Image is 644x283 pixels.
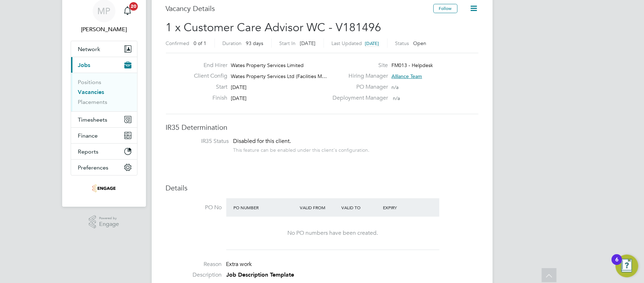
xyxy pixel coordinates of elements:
span: [DATE] [231,95,247,101]
span: n/a [393,95,400,101]
span: 93 days [246,40,264,46]
span: [DATE] [365,40,379,46]
button: Open Resource Center, 6 new notifications [616,255,638,277]
span: 1 x Customer Care Advisor WC - V181496 [166,21,381,34]
span: Network [78,46,101,52]
span: n/a [391,84,399,90]
span: Wates Property Services Limited [231,62,304,68]
label: Reason [166,261,222,268]
div: Valid To [340,201,381,214]
span: FM013 - Helpdesk [391,62,433,68]
label: Start In [280,40,296,46]
label: IR35 Status [173,138,229,145]
label: Deployment Manager [328,94,388,102]
button: Finance [71,128,137,143]
span: MP [98,6,110,16]
button: Jobs [71,57,137,73]
div: No PO numbers have been created. [233,229,432,237]
a: Placements [78,99,108,105]
label: Status [395,40,409,46]
span: [DATE] [300,40,316,46]
span: 0 of 1 [194,40,207,46]
label: Confirmed [166,40,190,46]
span: Extra work [226,261,252,268]
span: [DATE] [231,84,247,90]
img: stallionrecruitment-logo-retina.png [92,183,115,194]
label: Finish [188,94,227,102]
button: Network [71,41,137,57]
button: Preferences [71,160,137,175]
span: Timesheets [78,116,108,123]
a: Powered byEngage [89,215,119,229]
label: End Hirer [188,62,227,69]
label: Client Config [188,72,227,80]
span: 20 [129,2,138,11]
span: Alliance Team [391,73,422,79]
a: Vacancies [78,89,104,95]
div: PO Number [232,201,298,214]
span: Open [413,40,427,46]
button: Follow [433,4,458,13]
span: Jobs [78,62,91,68]
label: PO No [166,204,222,211]
label: PO Manager [328,83,388,91]
div: Jobs [71,73,137,111]
div: Expiry [381,201,423,214]
span: Engage [99,221,119,227]
label: Description [166,271,222,279]
span: Preferences [78,164,109,171]
span: Reports [78,148,99,155]
label: Hiring Manager [328,72,388,80]
div: This feature can be enabled under this client's configuration. [233,145,370,153]
div: 6 [615,260,618,269]
label: Site [328,62,388,69]
span: Martin Paxman [71,25,137,34]
span: Wates Property Services Ltd (Facilities M… [231,73,327,79]
h3: IR35 Determination [166,123,478,132]
a: Go to home page [71,183,137,194]
strong: Job Description Template [227,271,294,278]
span: Disabled for this client. [233,138,291,145]
span: Finance [78,132,98,139]
h3: Vacancy Details [166,4,433,13]
span: Powered by [99,215,119,221]
button: Timesheets [71,112,137,127]
button: Reports [71,144,137,159]
a: Positions [78,79,102,85]
label: Duration [223,40,242,46]
div: Valid From [298,201,340,214]
label: Last Updated [332,40,362,46]
h3: Details [166,183,478,193]
label: Start [188,83,227,91]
